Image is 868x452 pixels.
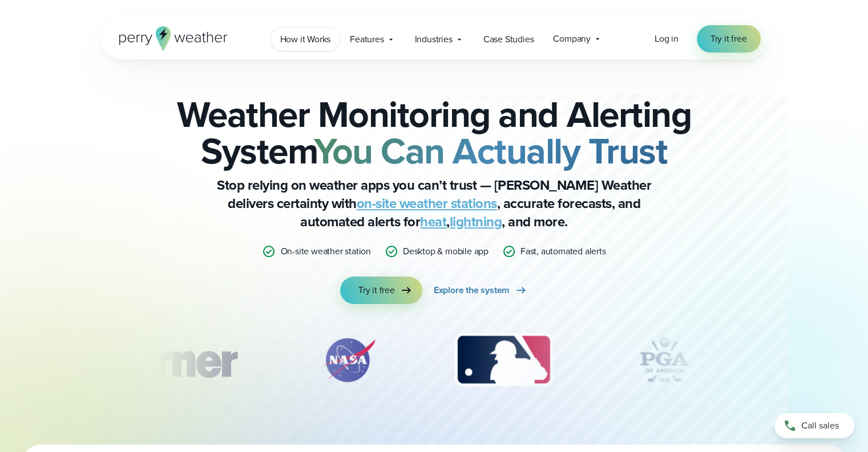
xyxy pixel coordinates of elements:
a: Try it free [697,25,761,53]
p: Fast, automated alerts [520,245,606,258]
a: How it Works [271,27,341,51]
img: MLB.svg [443,331,564,389]
a: Log in [655,32,679,46]
div: 4 of 12 [619,331,710,389]
p: On-site weather station [280,245,370,258]
div: 2 of 12 [309,331,389,389]
a: Explore the system [434,277,528,304]
span: Try it free [358,283,395,297]
span: Case Studies [483,33,534,46]
p: Stop relying on weather apps you can’t trust — [PERSON_NAME] Weather delivers certainty with , ac... [206,176,663,231]
strong: You Can Actually Trust [314,124,667,178]
p: Desktop & mobile app [403,245,488,258]
span: Call sales [801,419,839,433]
span: Log in [655,32,679,45]
a: heat [420,211,446,232]
img: PGA.svg [619,331,710,389]
a: on-site weather stations [357,193,497,214]
span: Features [350,33,383,46]
img: Turner-Construction_1.svg [91,331,253,389]
a: Case Studies [474,27,544,51]
a: lightning [450,211,502,232]
div: slideshow [158,331,710,394]
div: 3 of 12 [443,331,564,389]
a: Call sales [774,413,854,438]
span: How it Works [280,33,331,46]
span: Explore the system [434,283,510,297]
h2: Weather Monitoring and Alerting System [158,96,710,169]
span: Industries [415,33,453,46]
div: 1 of 12 [91,331,253,389]
img: NASA.svg [309,331,389,389]
span: Try it free [710,32,747,46]
span: Company [553,32,591,46]
a: Try it free [340,277,422,304]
